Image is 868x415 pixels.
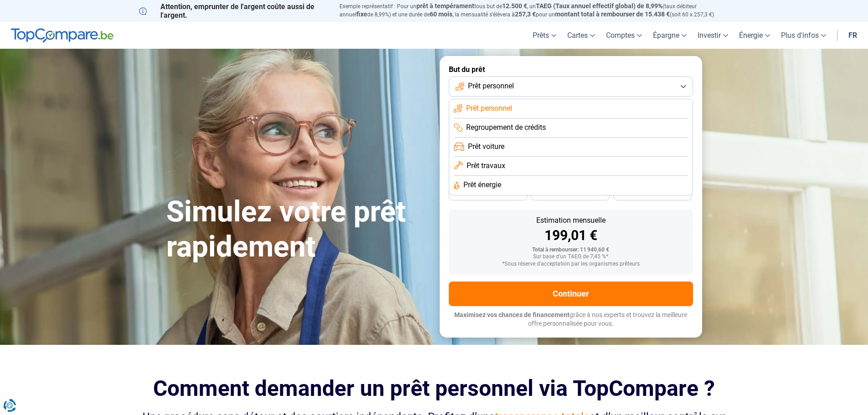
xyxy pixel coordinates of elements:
[339,2,729,19] p: Exemple représentatif : Pour un tous but de , un (taux débiteur annuel de 8,99%) et une durée de ...
[692,22,734,49] a: Investir
[456,247,686,253] div: Total à rembourser: 11 940,60 €
[536,2,663,10] span: TAEG (Taux annuel effectif global) de 8,99%
[502,2,527,10] span: 12.500 €
[139,2,329,20] p: Attention, emprunter de l'argent coûte aussi de l'argent.
[642,191,663,196] span: 24 mois
[776,22,832,49] a: Plus d'infos
[456,254,686,260] div: Sur base d'un TAEG de 7,45 %*
[467,161,505,171] span: Prêt travaux
[416,2,474,10] span: prêt à tempérament
[478,191,498,196] span: 36 mois
[843,22,863,49] a: fr
[430,10,452,18] span: 60 mois
[466,123,546,133] span: Regroupement de crédits
[456,261,686,267] div: *Sous réserve d'acceptation par les organismes prêteurs
[734,22,776,49] a: Énergie
[562,22,601,49] a: Cartes
[468,142,504,152] span: Prêt voiture
[449,282,693,306] button: Continuer
[555,10,670,18] span: montant total à rembourser de 15.438 €
[463,180,501,190] span: Prêt énergie
[356,10,367,18] span: fixe
[11,28,113,43] img: TopCompare
[515,10,536,18] span: 257,3 €
[468,81,514,91] span: Prêt personnel
[601,22,647,49] a: Comptes
[466,103,512,113] span: Prêt personnel
[449,65,693,74] label: But du prêt
[527,22,562,49] a: Prêts
[139,376,729,401] h2: Comment demander un prêt personnel via TopCompare ?
[647,22,692,49] a: Épargne
[560,191,580,196] span: 30 mois
[166,195,429,265] h1: Simulez votre prêt rapidement
[456,229,686,242] div: 199,01 €
[454,311,570,318] span: Maximisez vos chances de financement
[449,311,693,328] p: grâce à nos experts et trouvez la meilleure offre personnalisée pour vous.
[456,217,686,224] div: Estimation mensuelle
[449,77,693,97] button: Prêt personnel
